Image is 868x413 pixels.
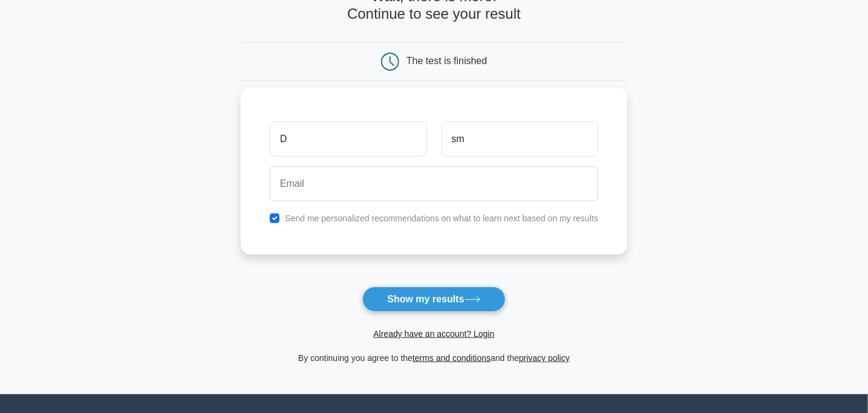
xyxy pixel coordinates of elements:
input: First name [270,122,426,157]
label: Send me personalized recommendations on what to learn next based on my results [285,213,598,223]
a: Already have an account? Login [373,329,494,339]
a: privacy policy [519,353,570,363]
div: The test is finished [406,56,487,66]
a: terms and conditions [413,353,491,363]
input: Email [270,166,598,201]
input: Last name [442,122,598,157]
button: Show my results [362,287,505,312]
div: By continuing you agree to the and the [233,351,635,365]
